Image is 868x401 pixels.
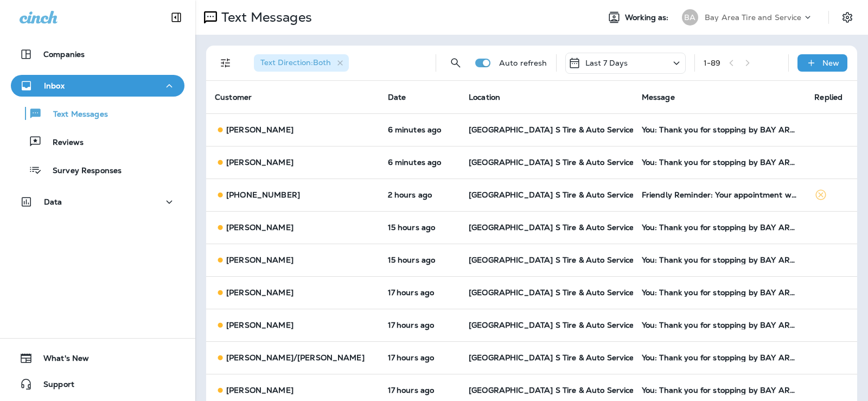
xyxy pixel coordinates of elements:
p: Survey Responses [42,166,122,176]
div: You: Thank you for stopping by BAY AREA Point S Tire & Auto Service! If you're happy with the ser... [642,125,797,134]
span: [GEOGRAPHIC_DATA] S Tire & Auto Service [469,190,634,200]
span: Replied [814,92,843,102]
span: [GEOGRAPHIC_DATA] S Tire & Auto Service [469,385,634,395]
button: Collapse Sidebar [161,7,192,28]
p: Reviews [42,138,84,148]
span: Message [642,92,675,102]
div: You: Thank you for stopping by BAY AREA Point S Tire & Auto Service! If you're happy with the ser... [642,158,797,167]
span: Support [33,380,74,393]
span: [GEOGRAPHIC_DATA] S Tire & Auto Service [469,157,634,167]
p: Text Messages [217,9,312,26]
p: Text Messages [42,110,108,120]
span: [GEOGRAPHIC_DATA] S Tire & Auto Service [469,353,634,362]
button: Settings [838,8,857,27]
span: [GEOGRAPHIC_DATA] S Tire & Auto Service [469,320,634,330]
p: Last 7 Days [585,59,628,67]
div: You: Thank you for stopping by BAY AREA Point S Tire & Auto Service! If you're happy with the ser... [642,353,797,362]
p: [PERSON_NAME] [226,158,293,167]
div: You: Thank you for stopping by BAY AREA Point S Tire & Auto Service! If you're happy with the ser... [642,321,797,329]
div: BA [682,9,698,26]
p: [PERSON_NAME] [226,321,293,329]
div: 1 - 89 [704,59,721,67]
button: Survey Responses [11,158,184,181]
div: Friendly Reminder: Your appointment with Bay Area Tire & Service - Eldersburg is booked for Octob... [642,190,797,199]
div: You: Thank you for stopping by BAY AREA Point S Tire & Auto Service! If you're happy with the ser... [642,223,797,232]
button: Search Messages [445,52,467,74]
p: Oct 9, 2025 06:26 PM [388,256,451,264]
span: [GEOGRAPHIC_DATA] S Tire & Auto Service [469,222,634,232]
span: Customer [215,92,252,102]
div: You: Thank you for stopping by BAY AREA Point S Tire & Auto Service! If you're happy with the ser... [642,256,797,264]
p: Oct 9, 2025 04:26 PM [388,386,451,394]
p: [PERSON_NAME] [226,125,293,134]
p: Bay Area Tire and Service [705,13,802,22]
p: Oct 9, 2025 04:26 PM [388,353,451,362]
p: [PERSON_NAME]/[PERSON_NAME] [226,353,365,362]
p: New [822,59,839,67]
div: You: Thank you for stopping by BAY AREA Point S Tire & Auto Service! If you're happy with the ser... [642,386,797,394]
span: Working as: [625,13,671,22]
span: Location [469,92,500,102]
button: Data [11,191,184,213]
p: Oct 9, 2025 04:26 PM [388,321,451,329]
button: Companies [11,43,184,65]
p: [PHONE_NUMBER] [226,190,300,199]
p: Oct 9, 2025 04:26 PM [388,288,451,297]
p: Companies [43,50,85,59]
span: What's New [33,354,89,367]
p: [PERSON_NAME] [226,223,293,232]
p: Inbox [44,81,65,90]
span: [GEOGRAPHIC_DATA] S Tire & Auto Service [469,288,634,297]
p: Auto refresh [499,59,547,67]
button: Inbox [11,75,184,97]
span: [GEOGRAPHIC_DATA] S Tire & Auto Service [469,125,634,135]
p: [PERSON_NAME] [226,386,293,394]
p: [PERSON_NAME] [226,256,293,264]
p: Oct 10, 2025 09:26 AM [388,125,451,134]
div: Text Direction:Both [254,54,349,72]
button: Reviews [11,130,184,153]
p: [PERSON_NAME] [226,288,293,297]
span: Text Direction : Both [260,58,331,67]
button: Text Messages [11,102,184,125]
p: Oct 10, 2025 09:26 AM [388,158,451,167]
button: Filters [215,52,237,74]
button: What's New [11,347,184,369]
span: [GEOGRAPHIC_DATA] S Tire & Auto Service [469,255,634,265]
p: Oct 10, 2025 07:32 AM [388,190,451,199]
span: Date [388,92,406,102]
p: Data [44,198,62,206]
button: Support [11,373,184,395]
div: You: Thank you for stopping by BAY AREA Point S Tire & Auto Service! If you're happy with the ser... [642,288,797,297]
p: Oct 9, 2025 06:26 PM [388,223,451,232]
